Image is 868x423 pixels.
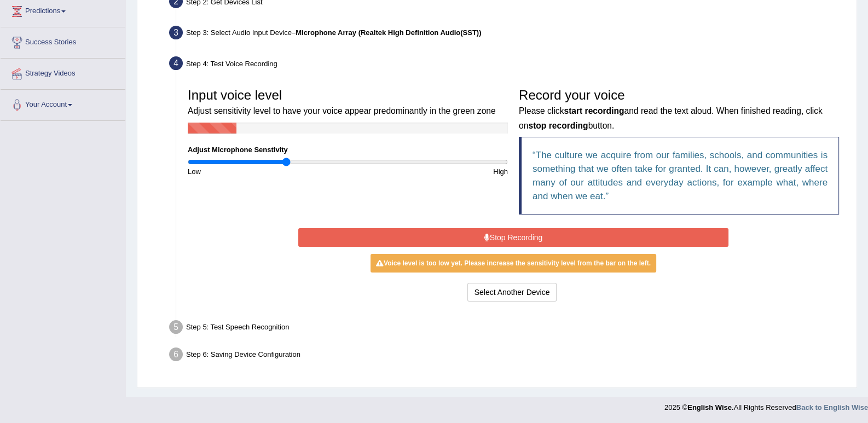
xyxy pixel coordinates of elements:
q: The culture we acquire from our families, schools, and communities is something that we often tak... [533,150,828,201]
a: Your Account [1,90,125,117]
span: – [292,28,481,37]
small: Adjust sensitivity level to have your voice appear predominantly in the green zone [188,106,496,115]
h3: Input voice level [188,88,508,117]
b: stop recording [528,121,588,130]
label: Adjust Microphone Senstivity [188,144,288,155]
div: Step 5: Test Speech Recognition [164,317,852,341]
div: Step 4: Test Voice Recording [164,53,852,77]
div: 2025 © All Rights Reserved [664,397,868,413]
b: Microphone Array (Realtek High Definition Audio(SST)) [296,28,481,37]
div: Step 3: Select Audio Input Device [164,22,852,47]
button: Stop Recording [298,228,729,247]
div: Step 6: Saving Device Configuration [164,344,852,368]
button: Select Another Device [467,283,557,302]
a: Strategy Videos [1,59,125,86]
h3: Record your voice [519,88,839,131]
div: Voice level is too low yet. Please increase the sensitivity level from the bar on the left. [371,254,656,273]
b: start recording [564,106,624,115]
strong: English Wise. [687,403,733,412]
div: Low [182,166,348,177]
a: Back to English Wise [796,403,868,412]
small: Please click and read the text aloud. When finished reading, click on button. [519,106,823,130]
div: High [348,166,514,177]
a: Success Stories [1,27,125,55]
